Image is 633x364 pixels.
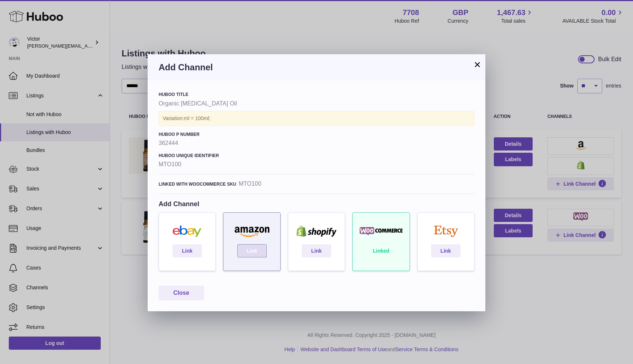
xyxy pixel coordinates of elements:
h4: Huboo P number [159,131,474,137]
span: ml = 100ml; [184,115,211,121]
img: ebay [163,226,212,237]
button: × [473,60,482,69]
a: Link [237,244,267,257]
img: shopify [292,226,341,237]
div: Variation: [159,111,474,126]
img: etsy [421,226,470,237]
strong: MTO100 [238,180,261,188]
button: Close [159,286,204,301]
a: Link [431,244,460,257]
img: amazon [227,226,276,237]
h4: Add Channel [159,200,474,208]
strong: Organic [MEDICAL_DATA] Oil [159,100,474,108]
strong: 362444 [159,139,474,147]
a: Link [173,244,202,257]
strong: MTO100 [159,160,474,168]
h4: Huboo Unique Identifier [159,153,474,159]
h4: Linked with woocommerce sku [159,181,236,187]
h4: Huboo Title [159,92,474,97]
h3: Add Channel [159,62,474,73]
a: Link [302,244,331,257]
